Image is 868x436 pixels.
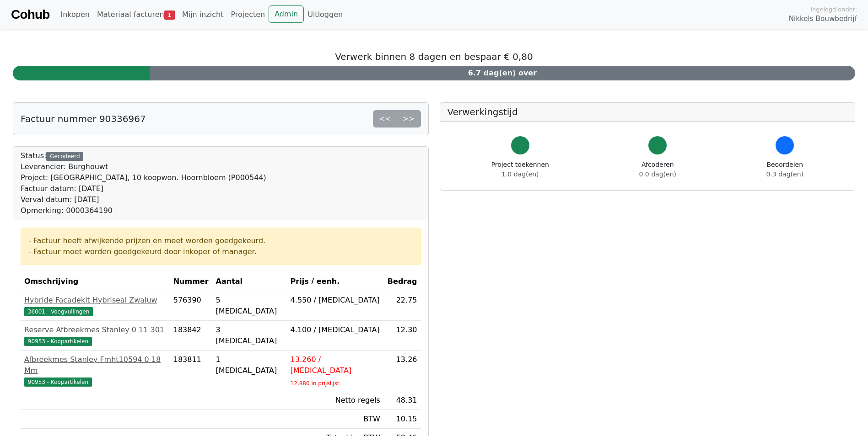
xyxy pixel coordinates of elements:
[11,4,49,26] a: Cohub
[269,5,304,23] a: Admin
[21,172,266,183] div: Project: [GEOGRAPHIC_DATA], 10 koopwon. Hoornbloem (P000544)
[21,205,266,216] div: Opmerking: 0000364190
[287,272,384,291] th: Prijs / eenh.
[291,295,380,306] div: 4.550 / [MEDICAL_DATA]
[21,150,266,216] div: Status:
[789,14,857,24] span: Nikkels Bouwbedrijf
[170,291,212,321] td: 576390
[21,272,170,291] th: Omschrijving
[291,324,380,335] div: 4.100 / [MEDICAL_DATA]
[491,160,549,179] div: Project toekennen
[291,380,340,387] sub: 12.880 in prijslijst
[24,324,166,335] div: Reserve Afbreekmes Stanley 0 11 301
[384,321,421,351] td: 12.30
[216,324,283,346] div: 3 [MEDICAL_DATA]
[21,113,146,124] h5: Factuur nummer 90336967
[21,161,266,172] div: Leverancier: Burghouwt
[501,170,539,178] span: 1.0 dag(en)
[639,170,676,178] span: 0.0 dag(en)
[384,291,421,321] td: 22.75
[178,5,227,24] a: Mijn inzicht
[766,160,803,179] div: Beoordelen
[287,391,384,410] td: Netto regels
[24,337,92,346] span: 90953 - Koopartikelen
[212,272,287,291] th: Aantal
[447,106,848,117] h5: Verwerkingstijd
[170,351,212,391] td: 183811
[28,235,413,246] div: - Factuur heeft afwijkende prijzen en moet worden goedgekeurd.
[24,295,166,306] div: Hybride Facadekit Hybriseal Zwaluw
[639,160,676,179] div: Afcoderen
[810,5,857,14] span: Ingelogd onder:
[227,5,269,24] a: Projecten
[13,51,855,62] h5: Verwerk binnen 8 dagen en bespaar € 0,80
[57,5,93,24] a: Inkopen
[216,295,283,317] div: 5 [MEDICAL_DATA]
[164,11,175,20] span: 1
[46,152,83,161] div: Gecodeerd
[24,295,166,317] a: Hybride Facadekit Hybriseal Zwaluw36001 - Voegvullingen
[24,378,92,387] span: 90953 - Koopartikelen
[216,354,283,376] div: 1 [MEDICAL_DATA]
[24,354,166,387] a: Afbreekmes Stanley Fmht10594 0 18 Mm90953 - Koopartikelen
[384,410,421,429] td: 10.15
[170,272,212,291] th: Nummer
[21,183,266,194] div: Factuur datum: [DATE]
[384,272,421,291] th: Bedrag
[766,170,803,178] span: 0.3 dag(en)
[21,194,266,205] div: Verval datum: [DATE]
[291,354,380,376] div: 13.260 / [MEDICAL_DATA]
[150,66,855,80] div: 6.7 dag(en) over
[304,5,346,24] a: Uitloggen
[384,391,421,410] td: 48.31
[93,5,178,24] a: Materiaal facturen1
[384,351,421,391] td: 13.26
[24,354,166,376] div: Afbreekmes Stanley Fmht10594 0 18 Mm
[24,307,93,316] span: 36001 - Voegvullingen
[170,321,212,351] td: 183842
[287,410,384,429] td: BTW
[24,324,166,346] a: Reserve Afbreekmes Stanley 0 11 30190953 - Koopartikelen
[28,246,413,257] div: - Factuur moet worden goedgekeurd door inkoper of manager.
